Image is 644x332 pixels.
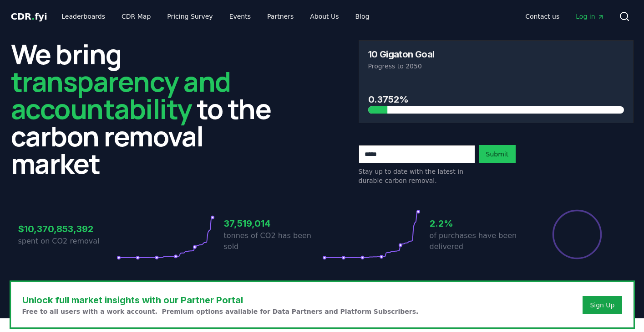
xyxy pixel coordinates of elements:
[224,230,322,252] p: tonnes of CO2 has been sold
[114,8,158,25] a: CDR Map
[22,293,419,307] h3: Unlock full market insights with our Partner Portal
[222,8,258,25] a: Events
[18,222,117,236] h3: $10,370,853,392
[552,209,603,260] div: Percentage of sales delivered
[590,301,614,310] a: Sign Up
[11,10,47,23] a: CDR.fyi
[22,307,419,316] p: Free to all users with a work account. Premium options available for Data Partners and Platform S...
[576,12,604,21] span: Log in
[260,8,301,25] a: Partners
[160,8,220,25] a: Pricing Survey
[31,11,35,22] span: .
[518,8,567,25] a: Contact us
[54,8,112,25] a: Leaderboards
[11,40,286,177] h2: We bring to the carbon removal market
[11,11,47,22] span: CDR fyi
[224,217,322,230] h3: 37,519,014
[518,8,611,25] nav: Main
[368,50,435,59] h3: 10 Gigaton Goal
[583,296,622,314] button: Sign Up
[54,8,376,25] nav: Main
[368,62,624,71] p: Progress to 2050
[430,230,528,252] p: of purchases have been delivered
[18,236,117,247] p: spent on CO2 removal
[430,217,528,230] h3: 2.2%
[303,8,346,25] a: About Us
[368,93,624,106] h3: 0.3752%
[359,167,475,185] p: Stay up to date with the latest in durable carbon removal.
[568,8,611,25] a: Log in
[348,8,377,25] a: Blog
[11,62,231,127] span: transparency and accountability
[479,145,516,163] button: Submit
